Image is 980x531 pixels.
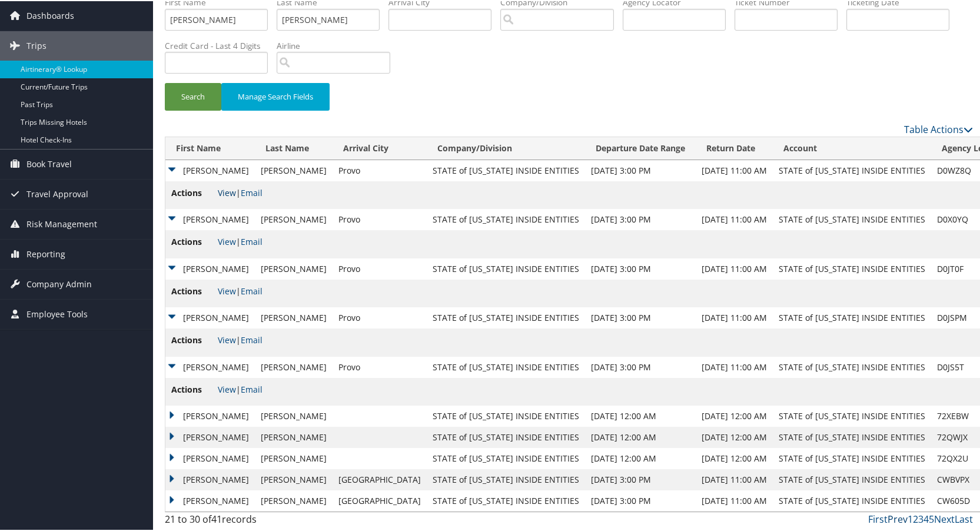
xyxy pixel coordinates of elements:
td: [DATE] 12:00 AM [585,447,696,468]
td: STATE of [US_STATE] INSIDE ENTITIES [427,257,585,278]
td: [DATE] 11:00 AM [696,468,773,489]
span: Reporting [26,238,65,268]
td: [PERSON_NAME] [255,489,333,510]
span: 41 [211,512,222,525]
a: 1 [908,512,913,525]
td: [DATE] 11:00 AM [696,489,773,510]
td: STATE of [US_STATE] INSIDE ENTITIES [773,159,931,180]
span: Employee Tools [26,298,88,328]
a: Email [241,383,263,394]
td: [PERSON_NAME] [255,159,333,180]
th: Return Date: activate to sort column ascending [696,136,773,159]
td: [DATE] 3:00 PM [585,257,696,278]
th: Last Name: activate to sort column ascending [255,136,333,159]
td: Provo [333,208,427,229]
td: [PERSON_NAME] [255,426,333,447]
td: [GEOGRAPHIC_DATA] [333,468,427,489]
button: Search [165,82,221,109]
label: Airline [277,39,399,51]
td: Provo [333,159,427,180]
a: 5 [929,512,934,525]
a: First [868,512,888,525]
td: [DATE] 12:00 AM [696,426,773,447]
a: Next [934,512,955,525]
a: Table Actions [904,122,973,135]
a: View [218,333,236,344]
a: 2 [913,512,918,525]
td: [PERSON_NAME] [165,257,255,278]
a: Email [241,333,263,344]
span: Actions [171,333,215,346]
td: [DATE] 11:00 AM [696,306,773,327]
td: [PERSON_NAME] [255,356,333,377]
td: [DATE] 11:00 AM [696,208,773,229]
td: [PERSON_NAME] [165,426,255,447]
td: STATE of [US_STATE] INSIDE ENTITIES [773,489,931,510]
a: 4 [923,512,929,525]
span: Risk Management [26,208,97,238]
td: STATE of [US_STATE] INSIDE ENTITIES [773,257,931,278]
td: STATE of [US_STATE] INSIDE ENTITIES [773,208,931,229]
span: Actions [171,382,215,395]
td: [PERSON_NAME] [255,208,333,229]
td: STATE of [US_STATE] INSIDE ENTITIES [427,426,585,447]
td: Provo [333,356,427,377]
td: [GEOGRAPHIC_DATA] [333,489,427,510]
td: [DATE] 3:00 PM [585,159,696,180]
td: [DATE] 11:00 AM [696,257,773,278]
a: View [218,284,236,296]
a: View [218,235,236,246]
td: [DATE] 3:00 PM [585,489,696,510]
span: Travel Approval [26,178,88,208]
label: Credit Card - Last 4 Digits [165,39,277,51]
td: [PERSON_NAME] [255,257,333,278]
span: Actions [171,234,215,247]
td: [PERSON_NAME] [165,404,255,426]
td: [PERSON_NAME] [255,468,333,489]
a: Email [241,186,263,197]
td: [PERSON_NAME] [255,404,333,426]
span: Actions [171,284,215,297]
th: Company/Division [427,136,585,159]
span: | [218,235,263,246]
a: View [218,186,236,197]
td: [PERSON_NAME] [165,356,255,377]
td: [PERSON_NAME] [165,489,255,510]
td: STATE of [US_STATE] INSIDE ENTITIES [427,404,585,426]
td: [PERSON_NAME] [255,306,333,327]
th: Departure Date Range: activate to sort column ascending [585,136,696,159]
th: Account: activate to sort column ascending [773,136,931,159]
td: STATE of [US_STATE] INSIDE ENTITIES [773,468,931,489]
span: Company Admin [26,268,92,298]
button: Manage Search Fields [221,82,330,109]
span: Trips [26,30,46,59]
td: [PERSON_NAME] [255,447,333,468]
td: STATE of [US_STATE] INSIDE ENTITIES [427,208,585,229]
td: [DATE] 12:00 AM [696,447,773,468]
a: Last [955,512,973,525]
span: | [218,383,263,394]
th: First Name: activate to sort column ascending [165,136,255,159]
td: [DATE] 12:00 AM [585,426,696,447]
span: Book Travel [26,148,72,178]
td: STATE of [US_STATE] INSIDE ENTITIES [773,306,931,327]
td: STATE of [US_STATE] INSIDE ENTITIES [427,306,585,327]
td: [DATE] 11:00 AM [696,356,773,377]
div: 21 to 30 of records [165,511,354,531]
td: STATE of [US_STATE] INSIDE ENTITIES [773,426,931,447]
td: STATE of [US_STATE] INSIDE ENTITIES [427,159,585,180]
td: STATE of [US_STATE] INSIDE ENTITIES [773,356,931,377]
td: [DATE] 3:00 PM [585,306,696,327]
td: [DATE] 3:00 PM [585,208,696,229]
td: [DATE] 12:00 AM [585,404,696,426]
a: View [218,383,236,394]
a: 3 [918,512,923,525]
td: STATE of [US_STATE] INSIDE ENTITIES [427,468,585,489]
td: [PERSON_NAME] [165,447,255,468]
a: Prev [888,512,908,525]
td: [PERSON_NAME] [165,159,255,180]
span: Actions [171,185,215,198]
th: Arrival City: activate to sort column ascending [333,136,427,159]
td: [DATE] 3:00 PM [585,468,696,489]
td: STATE of [US_STATE] INSIDE ENTITIES [427,447,585,468]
